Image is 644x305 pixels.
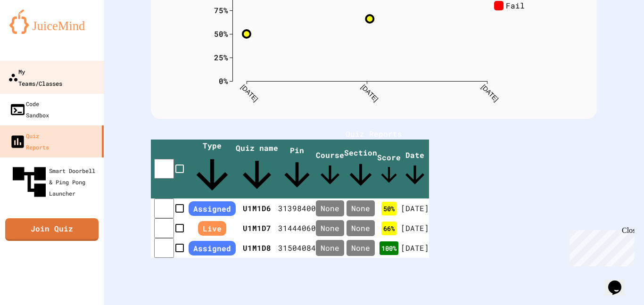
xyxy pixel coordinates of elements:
div: Quiz Reports [9,130,49,153]
text: 50% [214,28,228,38]
span: Live [198,221,226,236]
img: logo-orange.svg [9,9,94,34]
td: 31504084 [278,238,316,258]
text: 75% [214,5,228,15]
span: Section [344,148,377,191]
div: None [347,240,375,256]
div: None [316,240,344,256]
iframe: chat widget [604,267,635,296]
span: Assigned [189,201,236,216]
text: [DATE] [480,83,500,103]
th: U1M1D7 [236,218,278,238]
th: U1M1D8 [236,238,278,258]
div: 50 % [381,202,396,215]
span: Assigned [189,241,236,256]
td: 31444060 [278,218,316,238]
div: Smart Doorbell & Ping Pong Launcher [9,162,100,202]
span: Course [316,150,344,189]
div: 100 % [380,241,398,255]
text: [DATE] [239,83,259,103]
div: None [316,220,344,236]
div: Code Sandbox [9,98,49,121]
text: 0% [219,75,228,85]
span: Pin [278,145,316,194]
td: 31398400 [278,198,316,218]
input: select all desserts [154,159,174,179]
a: Join Quiz [5,218,99,241]
th: U1M1D6 [236,198,278,218]
h1: Quiz Reports [151,128,597,140]
div: Chat with us now!Close [4,4,65,60]
text: [DATE] [360,83,380,103]
span: Score [377,152,401,187]
td: [DATE] [401,238,429,258]
iframe: chat widget [566,226,635,266]
span: Date [401,150,429,189]
div: My Teams/Classes [8,66,62,89]
div: None [347,220,375,236]
div: 66 % [381,222,396,235]
div: None [347,200,375,216]
text: 25% [214,52,228,62]
span: Type [189,140,236,198]
td: [DATE] [401,198,429,218]
div: None [316,200,344,216]
td: [DATE] [401,218,429,238]
span: Quiz name [236,143,278,196]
